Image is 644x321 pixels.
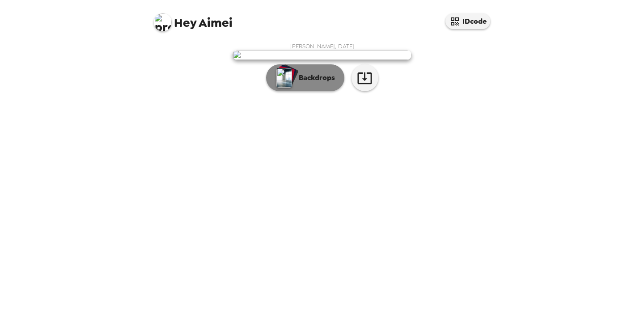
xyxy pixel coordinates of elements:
[233,50,411,60] img: user
[266,64,344,91] button: Backdrops
[294,72,335,83] p: Backdrops
[290,42,354,50] span: [PERSON_NAME] , [DATE]
[154,9,233,29] span: Aimei
[174,15,196,31] span: Hey
[154,13,172,31] img: profile pic
[445,13,490,29] button: IDcode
